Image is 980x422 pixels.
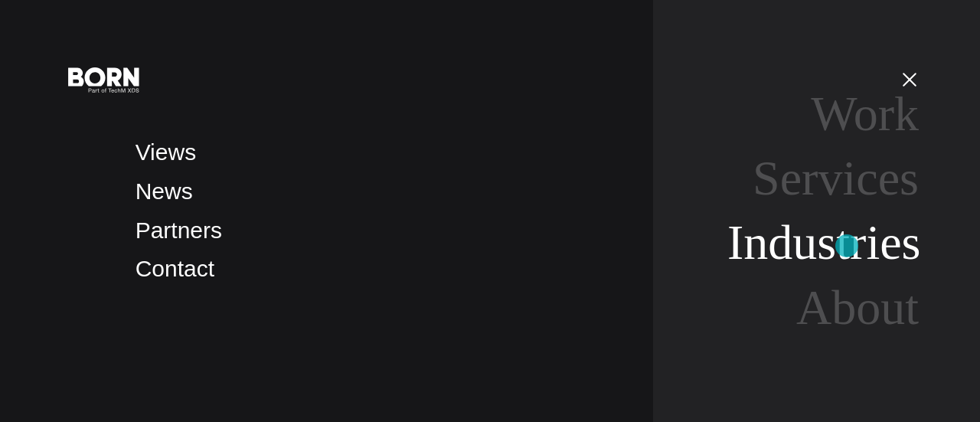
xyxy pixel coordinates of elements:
[136,256,214,281] a: Contact
[136,218,222,243] a: Partners
[136,139,196,165] a: Views
[891,63,928,95] button: Open
[727,215,921,270] a: Industries
[796,280,919,335] a: About
[753,151,919,205] a: Services
[811,87,919,141] a: Work
[136,178,193,204] a: News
